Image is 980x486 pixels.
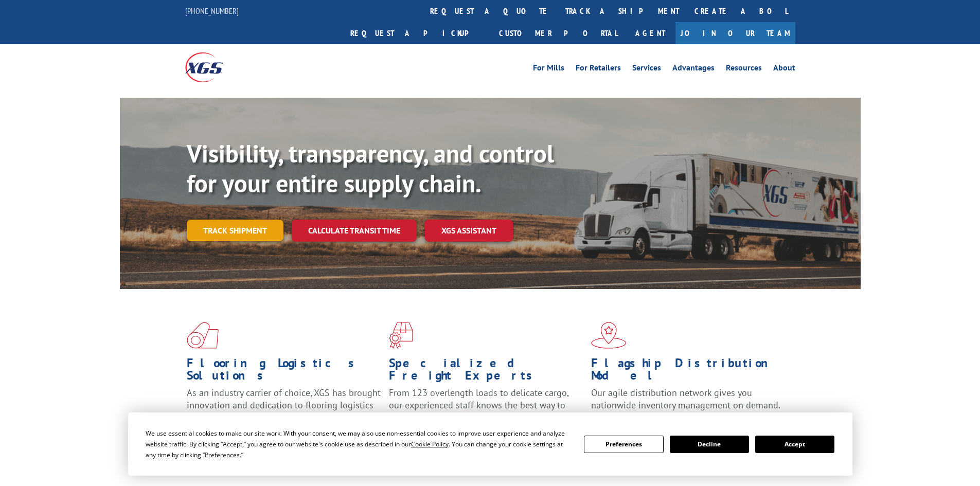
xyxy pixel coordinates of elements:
a: For Retailers [576,64,621,75]
a: Join Our Team [675,22,795,44]
div: We use essential cookies to make our site work. With your consent, we may also use non-essential ... [146,428,572,460]
a: Customer Portal [491,22,625,44]
p: From 123 overlength loads to delicate cargo, our experienced staff knows the best way to move you... [389,387,583,433]
span: Preferences [205,451,240,459]
span: As an industry carrier of choice, XGS has brought innovation and dedication to flooring logistics... [187,387,381,423]
button: Accept [755,436,834,453]
a: Agent [625,22,675,44]
button: Decline [670,436,749,453]
span: Our agile distribution network gives you nationwide inventory management on demand. [591,387,780,411]
a: Resources [726,64,762,75]
div: Cookie Consent Prompt [128,412,852,476]
img: xgs-icon-total-supply-chain-intelligence-red [187,322,219,349]
img: xgs-icon-flagship-distribution-model-red [591,322,627,349]
h1: Flooring Logistics Solutions [187,357,381,387]
a: Request a pickup [343,22,491,44]
button: Preferences [584,436,663,453]
a: Services [632,64,661,75]
a: XGS ASSISTANT [425,220,513,242]
a: Track shipment [187,220,283,241]
h1: Specialized Freight Experts [389,357,583,387]
a: Calculate transit time [292,220,417,242]
a: Advantages [672,64,715,75]
h1: Flagship Distribution Model [591,357,786,387]
a: [PHONE_NUMBER] [185,6,239,16]
a: For Mills [533,64,564,75]
span: Cookie Policy [411,440,449,448]
b: Visibility, transparency, and control for your entire supply chain. [187,137,554,199]
a: About [773,64,795,75]
img: xgs-icon-focused-on-flooring-red [389,322,413,349]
